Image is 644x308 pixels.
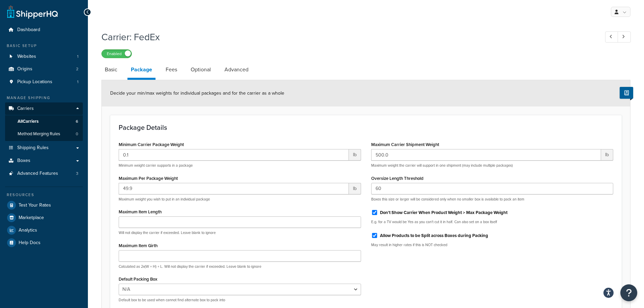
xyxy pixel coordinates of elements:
[119,264,361,269] p: Calculated as 2x(W + H) + L. Will not display the carrier if exceeded. Leave blank to ignore
[17,158,30,164] span: Boxes
[5,76,83,88] li: Pickup Locations
[5,115,83,128] a: AllCarriers6
[19,215,44,221] span: Marketplace
[5,43,83,49] div: Basic Setup
[5,63,83,75] a: Origins2
[5,128,83,140] li: Method Merging Rules
[5,167,83,180] a: Advanced Features3
[101,30,593,44] h1: Carrier: FedEx
[371,176,424,181] label: Oversize Length Threshold
[119,124,613,131] h3: Package Details
[5,128,83,140] a: Method Merging Rules0
[5,63,83,75] li: Origins
[371,197,614,202] p: Boxes this size or larger will be considered only when no smaller box is available to pack an item
[601,149,613,161] span: lb
[605,31,618,43] a: Previous Record
[371,142,439,147] label: Maximum Carrier Shipment Weight
[5,237,83,249] a: Help Docs
[5,192,83,198] div: Resources
[5,50,83,63] li: Websites
[221,62,252,78] a: Advanced
[76,119,78,124] span: 6
[119,197,361,202] p: Maximum weight you wish to put in an individual package
[618,31,631,43] a: Next Record
[76,131,78,137] span: 0
[110,90,284,97] span: Decide your min/max weights for individual packages and for the carrier as a whole
[5,167,83,180] li: Advanced Features
[102,50,132,58] label: Enabled
[5,199,83,211] a: Test Your Rates
[119,230,361,235] p: Will not display the carrier if exceeded. Leave blank to ignore
[5,142,83,154] a: Shipping Rules
[101,62,121,78] a: Basic
[127,62,156,80] a: Package
[119,176,178,181] label: Maximum Per Package Weight
[371,242,614,247] p: May result in higher rates if this is NOT checked
[17,79,52,85] span: Pickup Locations
[371,219,614,224] p: E.g. for a TV would be Yes as you can't cut it in half. Can also set on a box itself
[17,171,58,176] span: Advanced Features
[5,50,83,63] a: Websites1
[5,76,83,88] a: Pickup Locations1
[349,183,361,194] span: lb
[380,210,507,216] label: Don't Show Carrier When Product Weight > Max Package Weight
[19,203,51,208] span: Test Your Rates
[17,106,34,112] span: Carriers
[620,284,637,301] button: Open Resource Center
[119,209,162,214] label: Maximum Item Length
[5,155,83,167] a: Boxes
[17,145,49,151] span: Shipping Rules
[18,119,39,124] span: All Carriers
[349,149,361,161] span: lb
[119,142,184,147] label: Minimum Carrier Package Weight
[17,27,40,33] span: Dashboard
[380,233,488,239] label: Allow Products to be Split across Boxes during Packing
[17,54,36,60] span: Websites
[77,54,78,60] span: 1
[5,224,83,236] a: Analytics
[5,24,83,36] a: Dashboard
[119,243,158,248] label: Maximum Item Girth
[5,102,83,115] a: Carriers
[187,62,214,78] a: Optional
[5,102,83,141] li: Carriers
[17,66,32,72] span: Origins
[5,95,83,101] div: Manage Shipping
[162,62,181,78] a: Fees
[76,171,78,176] span: 3
[371,163,614,168] p: Maximum weight the carrier will support in one shipment (may include multiple packages)
[620,87,633,99] button: Show Help Docs
[119,298,361,303] p: Default box to be used when cannot find alternate box to pack into
[119,163,361,168] p: Minimum weight carrier supports in a package
[5,212,83,224] a: Marketplace
[18,131,60,137] span: Method Merging Rules
[119,277,157,282] label: Default Packing Box
[19,228,37,233] span: Analytics
[19,240,41,246] span: Help Docs
[77,79,78,85] span: 1
[76,66,78,72] span: 2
